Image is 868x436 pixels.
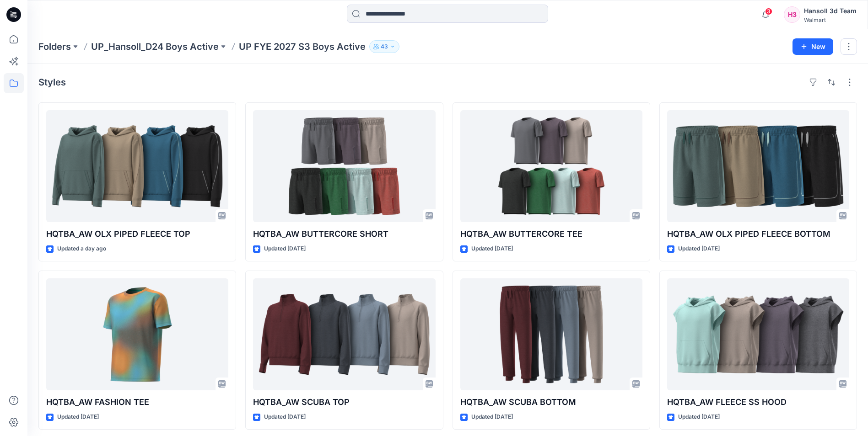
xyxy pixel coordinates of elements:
[38,77,66,88] h4: Styles
[793,38,833,55] button: New
[46,228,228,240] p: HQTBA_AW OLX PIPED FLEECE TOP
[253,228,435,240] p: HQTBA_AW BUTTERCORE SHORT
[253,278,435,390] a: HQTBA_AW SCUBA TOP
[471,244,513,254] p: Updated [DATE]
[369,40,399,53] button: 43
[804,5,857,16] div: Hansoll 3d Team
[253,396,435,409] p: HQTBA_AW SCUBA TOP
[460,110,642,222] a: HQTBA_AW BUTTERCORE TEE
[460,228,642,240] p: HQTBA_AW BUTTERCORE TEE
[46,110,228,222] a: HQTBA_AW OLX PIPED FLEECE TOP
[678,412,720,422] p: Updated [DATE]
[46,278,228,390] a: HQTBA_AW FASHION TEE
[57,412,99,422] p: Updated [DATE]
[264,412,306,422] p: Updated [DATE]
[460,396,642,409] p: HQTBA_AW SCUBA BOTTOM
[38,40,71,53] a: Folders
[667,278,849,390] a: HQTBA_AW FLEECE SS HOOD
[381,42,388,52] p: 43
[253,110,435,222] a: HQTBA_AW BUTTERCORE SHORT
[765,8,772,15] span: 3
[678,244,720,254] p: Updated [DATE]
[239,40,366,53] p: UP FYE 2027 S3 Boys Active
[471,412,513,422] p: Updated [DATE]
[57,244,106,254] p: Updated a day ago
[91,40,219,53] a: UP_Hansoll_D24 Boys Active
[784,6,800,23] div: H3
[460,278,642,390] a: HQTBA_AW SCUBA BOTTOM
[264,244,306,254] p: Updated [DATE]
[667,228,849,240] p: HQTBA_AW OLX PIPED FLEECE BOTTOM
[46,396,228,409] p: HQTBA_AW FASHION TEE
[667,110,849,222] a: HQTBA_AW OLX PIPED FLEECE BOTTOM
[804,16,857,23] div: Walmart
[667,396,849,409] p: HQTBA_AW FLEECE SS HOOD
